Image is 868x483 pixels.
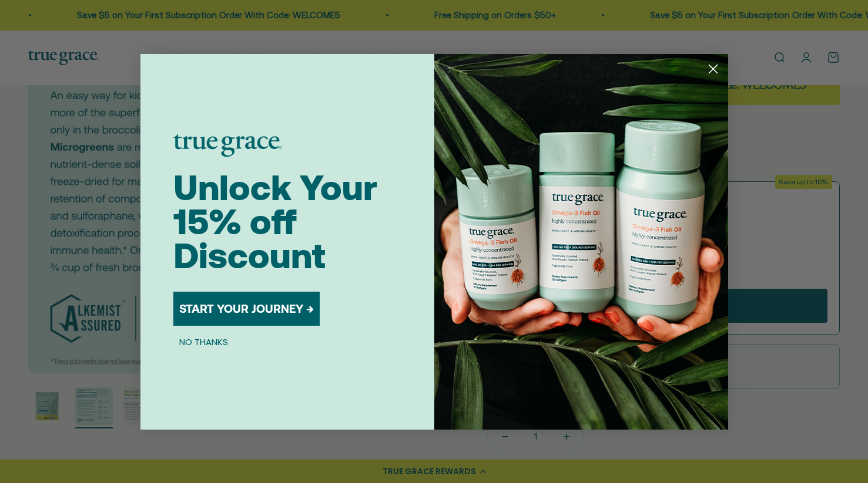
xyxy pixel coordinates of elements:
[173,134,282,157] img: logo placeholder
[703,59,723,79] button: Close dialog
[173,292,320,326] button: START YOUR JOURNEY →
[434,54,728,430] img: 098727d5-50f8-4f9b-9554-844bb8da1403.jpeg
[173,335,234,349] button: NO THANKS
[173,167,377,276] span: Unlock Your 15% off Discount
